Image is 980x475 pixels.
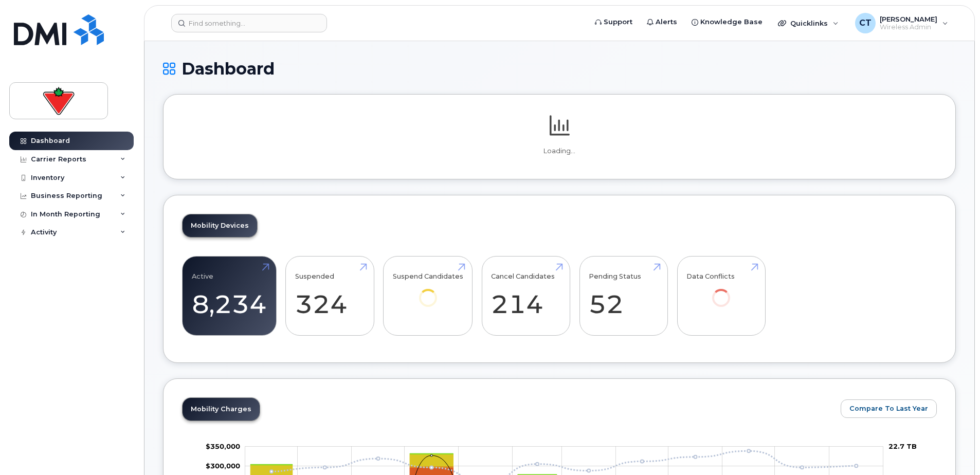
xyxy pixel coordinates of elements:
[182,147,937,156] p: Loading...
[192,262,267,330] a: Active 8,234
[206,442,240,450] g: $0
[183,214,257,237] a: Mobility Devices
[491,262,560,330] a: Cancel Candidates 214
[206,462,240,470] g: $0
[206,442,240,450] tspan: $350,000
[163,60,956,78] h1: Dashboard
[206,462,240,470] tspan: $300,000
[393,262,463,321] a: Suspend Candidates
[295,262,365,330] a: Suspended 324
[888,442,917,450] tspan: 22.7 TB
[686,262,756,321] a: Data Conflicts
[849,404,928,413] span: Compare To Last Year
[841,399,937,418] button: Compare To Last Year
[183,398,260,421] a: Mobility Charges
[589,262,658,330] a: Pending Status 52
